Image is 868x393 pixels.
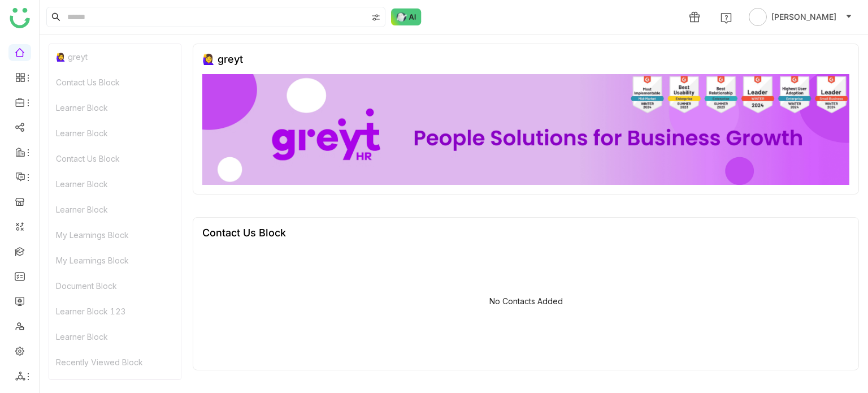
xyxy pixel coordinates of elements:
[202,74,849,185] img: 68ca8a786afc163911e2cfd3
[749,8,767,26] img: avatar
[49,146,181,171] div: Contact Us Block
[49,248,181,273] div: My Learnings Block
[49,120,181,146] div: Learner Block
[721,12,732,24] img: help.svg
[489,296,563,306] div: No Contacts Added
[49,324,181,349] div: Learner Block
[771,11,836,23] span: [PERSON_NAME]
[49,222,181,248] div: My Learnings Block
[202,53,243,65] div: 🙋‍♀️ greyt
[49,299,181,324] div: Learner Block 123
[49,171,181,197] div: Learner Block
[49,273,181,299] div: Document Block
[49,197,181,222] div: Learner Block
[371,13,380,22] img: search-type.svg
[391,8,422,25] img: ask-buddy-normal.svg
[49,44,181,70] div: 🙋‍♀️ greyt
[10,8,30,28] img: logo
[49,349,181,375] div: Recently Viewed Block
[49,70,181,95] div: Contact Us Block
[49,95,181,120] div: Learner Block
[202,227,286,239] div: Contact Us Block
[747,8,854,26] button: [PERSON_NAME]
